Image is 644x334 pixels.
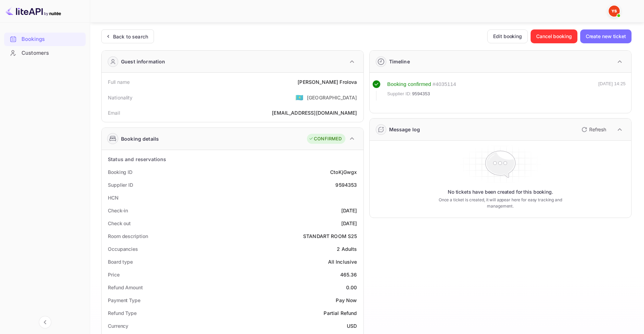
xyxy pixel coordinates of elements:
[108,94,133,101] div: Nationality
[108,297,140,304] div: Payment Type
[121,58,165,65] div: Guest information
[336,297,357,304] div: Pay Now
[387,80,431,88] div: Booking confirmed
[598,80,626,100] div: [DATE] 14:25
[448,188,553,195] p: No tickets have been created for this booking.
[108,78,130,86] div: Full name
[531,29,577,43] button: Cancel booking
[108,168,132,176] div: Booking ID
[4,46,86,60] div: Customers
[4,33,86,46] div: Bookings
[309,135,342,142] div: CONFIRMED
[108,309,137,317] div: Refund Type
[108,322,128,329] div: Currency
[430,197,571,209] p: Once a ticket is created, it will appear here for easy tracking and management.
[432,80,456,88] div: # 4035114
[108,258,133,265] div: Board type
[108,194,119,201] div: HCN
[22,49,82,57] div: Customers
[298,78,357,86] div: [PERSON_NAME] Frolova
[328,258,357,265] div: All Inclusive
[324,309,357,317] div: Partial Refund
[121,135,159,142] div: Booking details
[341,220,357,227] div: [DATE]
[341,207,357,214] div: [DATE]
[108,284,143,291] div: Refund Amount
[4,46,86,59] a: Customers
[389,126,420,133] div: Message log
[108,207,128,214] div: Check-in
[113,33,148,40] div: Back to search
[108,232,148,240] div: Room description
[39,316,51,328] button: Collapse navigation
[108,245,138,253] div: Occupancies
[580,29,632,43] button: Create new ticket
[108,109,120,116] div: Email
[337,245,357,253] div: 2 Adults
[340,271,357,278] div: 465.36
[589,126,606,133] p: Refresh
[22,35,82,43] div: Bookings
[487,29,528,43] button: Edit booking
[412,90,430,97] span: 9594353
[335,181,357,188] div: 9594353
[577,124,609,135] button: Refresh
[609,6,620,17] img: Yandex Support
[6,6,61,17] img: LiteAPI logo
[295,91,303,104] span: United States
[347,322,357,329] div: USD
[108,156,166,163] div: Status and reservations
[307,94,357,101] div: [GEOGRAPHIC_DATA]
[387,90,412,97] span: Supplier ID:
[303,232,357,240] div: STANDART ROOM S25
[108,271,120,278] div: Price
[4,33,86,45] a: Bookings
[108,181,133,188] div: Supplier ID
[272,109,357,116] div: [EMAIL_ADDRESS][DOMAIN_NAME]
[389,58,410,65] div: Timeline
[346,284,357,291] div: 0.00
[330,168,357,176] div: CtoKjGwgx
[108,220,131,227] div: Check out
